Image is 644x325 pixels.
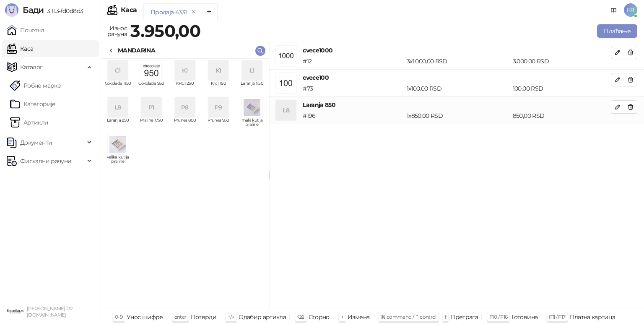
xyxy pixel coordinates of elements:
div: K1 [208,60,229,81]
strong: 3.950,00 [130,21,200,41]
div: P8 [175,97,195,117]
span: Фискални рачуни [20,153,71,169]
div: Одабир артикла [239,312,286,322]
div: Продаја 4331 [151,8,187,17]
img: Slika [141,60,161,81]
button: Плаћање [597,24,637,38]
span: 0-9 [115,314,122,320]
div: Готовина [512,312,538,322]
div: 850,00 RSD [511,111,613,120]
button: Add tab [201,3,218,20]
span: Cokolada 1150 [104,81,131,94]
div: Измена [348,312,369,322]
span: Prunes 800 [171,118,198,131]
span: Laranja 1150 [239,81,265,94]
div: 1 x 850,00 RSD [405,111,511,120]
img: Slika [242,97,262,117]
img: Logo [5,3,18,17]
span: Laranja 850 [104,118,131,131]
div: grid [101,59,269,309]
img: 64x64-companyLogo-0e2e8aaa-0bd2-431b-8613-6e3c65811325.png [7,303,23,320]
div: P9 [208,97,229,117]
span: ↑/↓ [228,314,234,320]
h4: cvece100 [303,73,611,82]
span: 3.11.3-fd0d8d3 [44,7,83,15]
a: Каса [7,40,33,57]
div: Претрага [450,312,478,322]
div: Сторно [309,312,330,322]
span: Cokolada 950 [138,81,165,94]
div: Потврди [191,312,217,322]
div: P1 [141,97,161,117]
div: 3.000,00 RSD [511,57,613,66]
small: [PERSON_NAME] PR [DOMAIN_NAME] [27,306,73,318]
span: velika kutija praline [104,155,131,168]
a: Робне марке [10,77,61,94]
span: ⌘ command / ⌃ control [381,314,436,320]
div: # 73 [301,84,405,93]
span: ⌫ [297,314,304,320]
img: Slika [108,134,128,154]
button: remove [188,8,199,16]
span: Документи [20,134,52,151]
div: L8 [276,100,296,120]
a: ArtikliАртикли [10,114,49,131]
div: L8 [108,97,128,117]
h4: cvece1000 [303,46,611,55]
div: C1 [108,60,128,81]
div: Платна картица [570,312,615,322]
span: f [445,314,446,320]
div: K1 [175,60,195,81]
div: L1 [242,60,262,81]
span: Praline 1750 [138,118,165,131]
div: Каса [121,7,137,13]
div: 1 x 100,00 RSD [405,84,511,93]
a: Документација [607,3,621,17]
div: 100,00 RSD [511,84,613,93]
span: EB [624,3,637,17]
h4: Laranja 850 [303,100,611,109]
span: mala kutija praline [239,118,265,131]
a: Почетна [7,22,44,39]
span: F11 / F17 [549,314,565,320]
a: Категорије [10,96,56,112]
div: # 12 [301,57,405,66]
span: Krc 1150 [205,81,232,94]
div: Унос шифре [127,312,163,322]
div: 3 x 1.000,00 RSD [405,57,511,66]
div: Износ рачуна [106,23,129,39]
span: + [341,314,343,320]
span: F10 / F16 [489,314,507,320]
div: MANDARINA [118,46,155,55]
span: Бади [23,5,44,15]
span: enter [174,314,187,320]
span: KRC 1250 [171,81,198,94]
div: # 196 [301,111,405,120]
span: Prunes 950 [205,118,232,131]
span: Каталог [20,59,43,75]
